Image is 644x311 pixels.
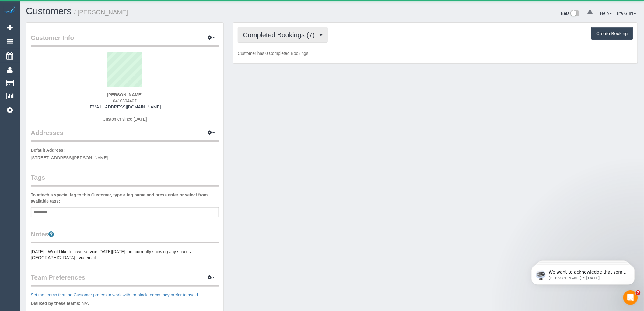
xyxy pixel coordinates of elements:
span: [STREET_ADDRESS][PERSON_NAME] [31,155,108,160]
legend: Notes [31,230,219,243]
button: Completed Bookings (7) [238,27,328,43]
button: Create Booking [591,27,633,40]
label: To attach a special tag to this Customer, type a tag name and press enter or select from availabl... [31,192,219,204]
p: Message from Ellie, sent 2w ago [26,23,105,29]
legend: Customer Info [31,33,219,47]
a: Beta [561,11,580,16]
pre: [DATE] - Would like to have service [DATE][DATE], not currently showing any spaces. - [GEOGRAPHIC... [31,249,219,261]
a: Help [600,11,612,16]
legend: Team Preferences [31,273,219,287]
a: Customers [26,6,72,16]
img: New interface [570,10,580,18]
img: Automaid Logo [4,6,16,15]
span: Customer since [DATE] [103,117,147,122]
strong: [PERSON_NAME] [107,92,142,97]
span: N/A [82,301,89,306]
span: We want to acknowledge that some users may be experiencing lag or slower performance in our softw... [26,18,105,101]
p: Customer has 0 Completed Bookings [238,50,633,56]
span: Completed Bookings (7) [243,31,318,39]
span: 7 [636,290,641,295]
small: / [PERSON_NAME] [74,9,128,16]
span: 0410394407 [113,98,137,103]
label: Disliked by these teams: [31,300,80,306]
a: [EMAIL_ADDRESS][DOMAIN_NAME] [89,104,161,109]
a: Tifa Guni [616,11,636,16]
legend: Tags [31,173,219,187]
iframe: Intercom live chat [623,290,638,305]
iframe: Intercom notifications message [522,252,644,295]
label: Default Address: [31,147,65,153]
a: Set the teams that the Customer prefers to work with, or block teams they prefer to avoid [31,292,198,297]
